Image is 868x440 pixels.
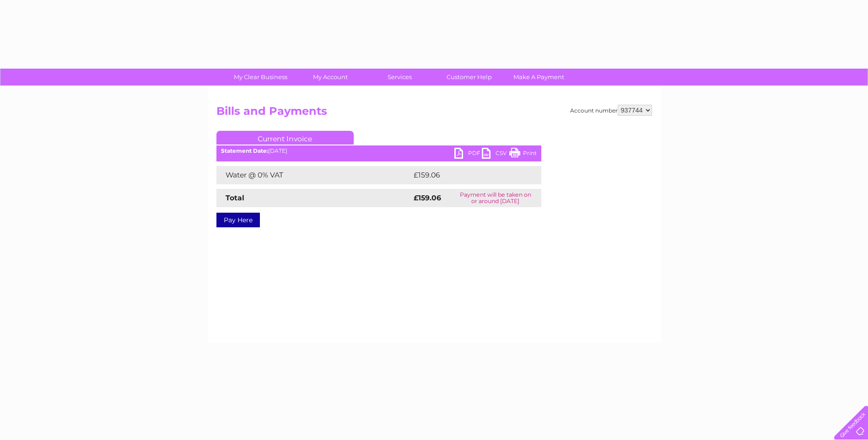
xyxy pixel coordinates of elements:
[362,69,437,86] a: Services
[216,166,411,184] td: Water @ 0% VAT
[454,148,482,161] a: PDF
[450,189,541,207] td: Payment will be taken on or around [DATE]
[216,213,260,227] a: Pay Here
[216,105,652,122] h2: Bills and Payments
[221,147,268,154] b: Statement Date:
[223,69,298,86] a: My Clear Business
[570,105,652,116] div: Account number
[501,69,577,86] a: Make A Payment
[216,148,541,154] div: [DATE]
[226,193,244,202] strong: Total
[292,69,368,86] a: My Account
[216,131,354,145] a: Current Invoice
[414,193,441,202] strong: £159.06
[431,69,507,86] a: Customer Help
[411,166,525,184] td: £159.06
[509,148,537,161] a: Print
[482,148,509,161] a: CSV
